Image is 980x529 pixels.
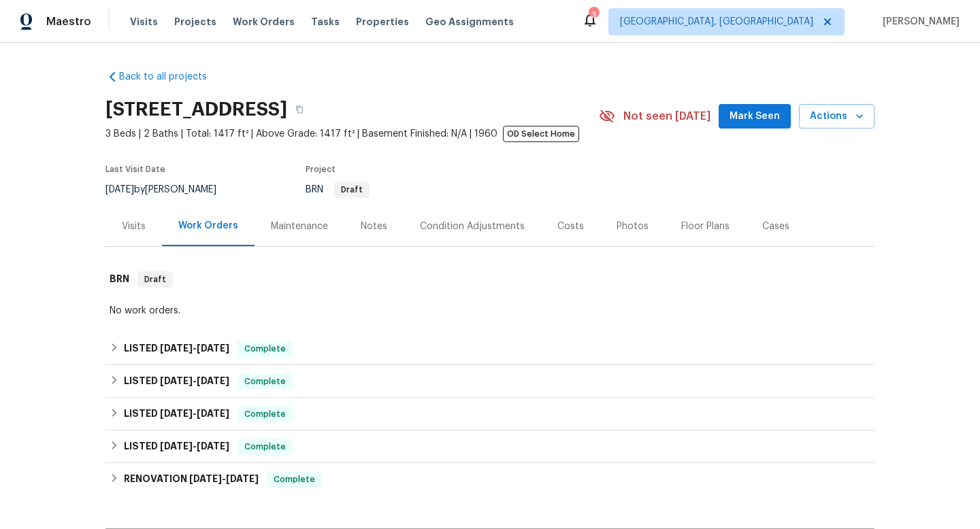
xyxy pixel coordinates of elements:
[589,8,598,22] div: 3
[105,398,875,430] div: LISTED [DATE]-[DATE]Complete
[160,343,229,353] span: -
[105,258,875,301] div: BRN Draft
[105,182,233,198] div: by [PERSON_NAME]
[271,220,328,233] div: Maintenance
[174,15,216,29] span: Projects
[719,104,791,129] button: Mark Seen
[122,220,146,233] div: Visits
[810,108,864,125] span: Actions
[139,273,171,286] span: Draft
[105,430,875,463] div: LISTED [DATE]-[DATE]Complete
[160,409,229,418] span: -
[233,15,295,29] span: Work Orders
[105,103,287,116] h2: [STREET_ADDRESS]
[762,220,789,233] div: Cases
[160,376,229,386] span: -
[160,343,193,353] span: [DATE]
[623,109,710,123] span: Not seen [DATE]
[160,409,193,418] span: [DATE]
[124,341,229,357] h6: LISTED
[105,463,875,496] div: RENOVATION [DATE]-[DATE]Complete
[160,376,193,386] span: [DATE]
[503,126,579,142] span: OD Select Home
[105,70,236,84] a: Back to all projects
[877,15,960,29] span: [PERSON_NAME]
[239,342,291,356] span: Complete
[306,165,336,173] span: Project
[361,220,387,233] div: Notes
[110,304,870,318] div: No work orders.
[189,474,259,483] span: -
[124,439,229,455] h6: LISTED
[620,15,813,29] span: [GEOGRAPHIC_DATA], [GEOGRAPHIC_DATA]
[105,332,875,365] div: LISTED [DATE]-[DATE]Complete
[336,186,368,194] span: Draft
[356,15,409,29] span: Properties
[110,271,129,288] h6: BRN
[105,127,599,141] span: 3 Beds | 2 Baths | Total: 1417 ft² | Above Grade: 1417 ft² | Basement Finished: N/A | 1960
[268,473,321,486] span: Complete
[130,15,158,29] span: Visits
[239,375,291,388] span: Complete
[239,440,291,454] span: Complete
[306,185,370,194] span: BRN
[124,373,229,390] h6: LISTED
[557,220,584,233] div: Costs
[197,409,229,418] span: [DATE]
[681,220,730,233] div: Floor Plans
[124,471,259,488] h6: RENOVATION
[160,441,229,451] span: -
[197,343,229,353] span: [DATE]
[617,220,649,233] div: Photos
[425,15,514,29] span: Geo Assignments
[105,165,165,173] span: Last Visit Date
[197,441,229,451] span: [DATE]
[730,108,780,125] span: Mark Seen
[124,406,229,422] h6: LISTED
[105,185,134,194] span: [DATE]
[197,376,229,386] span: [DATE]
[105,365,875,398] div: LISTED [DATE]-[DATE]Complete
[239,407,291,421] span: Complete
[420,220,525,233] div: Condition Adjustments
[189,474,222,483] span: [DATE]
[178,219,238,233] div: Work Orders
[46,15,91,29] span: Maestro
[311,17,340,27] span: Tasks
[799,104,875,129] button: Actions
[287,97,312,122] button: Copy Address
[226,474,259,483] span: [DATE]
[160,441,193,451] span: [DATE]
